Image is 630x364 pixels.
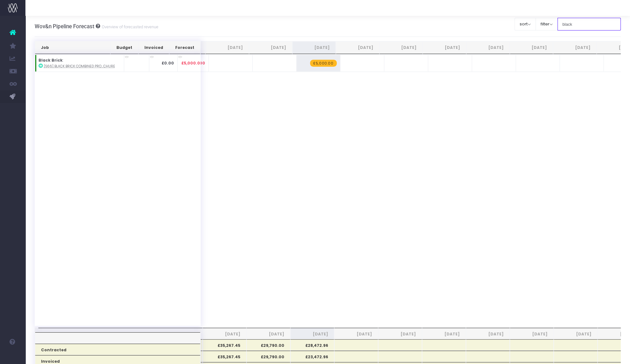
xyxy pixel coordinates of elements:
th: £35,267.45 [203,351,246,362]
th: Contracted [35,344,201,355]
img: images/default_profile_image.png [8,351,17,361]
th: £29,790.00 [246,351,290,362]
th: Sep 25: activate to sort column ascending [336,41,379,54]
th: Jun 25: activate to sort column ascending [205,41,249,54]
th: Forecast [169,41,200,54]
span: [DATE] [560,331,592,337]
th: Budget [110,41,138,54]
th: Feb 26: activate to sort column ascending [553,41,597,54]
th: Dec 25: activate to sort column ascending [466,41,510,54]
th: Invoiced [138,41,169,54]
small: Overview of forecasted revenue [100,23,158,30]
th: Nov 25: activate to sort column ascending [423,41,466,54]
span: [DATE] [384,331,416,337]
button: filter [536,18,558,30]
th: Job: activate to sort column ascending [35,41,111,54]
strong: Black Brick [38,57,63,63]
span: wayahead Revenue Forecast Item [310,60,336,67]
button: sort [515,18,536,30]
span: [DATE] [296,331,328,337]
span: [DATE] [253,331,284,337]
th: Jan 26: activate to sort column ascending [510,41,553,54]
span: [DATE] [340,331,372,337]
span: [DATE] [209,331,240,337]
span: [DATE] [472,331,504,337]
td: : [35,55,124,72]
span: £5,000.00 [181,60,203,66]
abbr: [566] Black Brick Combined Property Management Brochure [44,64,115,69]
span: [DATE] [428,331,460,337]
th: Oct 25: activate to sort column ascending [379,41,423,54]
strong: £0.00 [162,60,174,66]
th: £29,790.00 [246,339,290,351]
th: Jul 25: activate to sort column ascending [249,41,293,54]
th: Aug 25: activate to sort column ascending [292,41,336,54]
input: Search... [557,18,621,30]
th: £23,472.96 [290,351,334,362]
th: £35,267.45 [203,339,246,351]
span: Wov&n Pipeline Forecast [35,23,94,30]
span: [DATE] [516,331,548,337]
th: £28,472.96 [290,339,334,351]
